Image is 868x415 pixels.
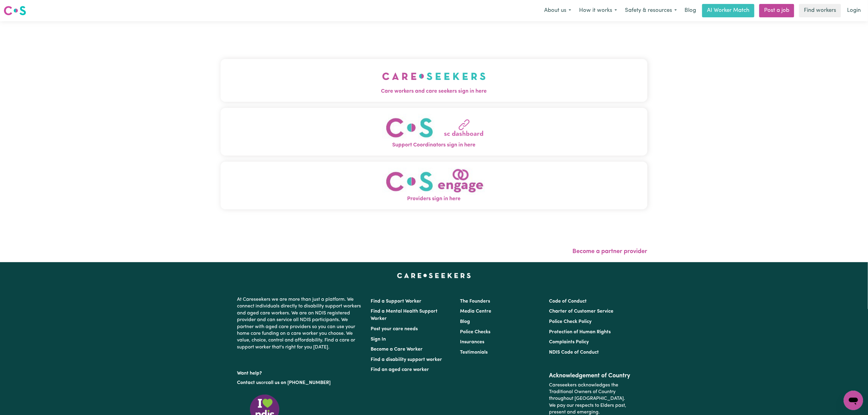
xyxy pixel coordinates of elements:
[843,4,864,17] a: Login
[549,319,592,324] a: Police Check Policy
[4,4,26,18] a: Careseekers logo
[221,141,647,149] span: Support Coordinators sign in here
[371,357,442,362] a: Find a disability support worker
[844,391,863,410] iframe: Button to launch messaging window, conversation in progress
[460,340,484,345] a: Insurances
[549,372,631,379] h2: Acknowledgement of Country
[575,4,621,17] button: How it works
[681,4,700,17] a: Blog
[266,380,331,385] a: call us on [PHONE_NUMBER]
[237,294,364,353] p: At Careseekers we are more than just a platform. We connect individuals directly to disability su...
[237,368,364,377] p: Want help?
[237,377,364,389] p: or
[371,347,423,352] a: Become a Care Worker
[799,4,841,17] a: Find workers
[237,380,261,385] a: Contact us
[549,340,589,345] a: Complaints Policy
[549,309,613,314] a: Charter of Customer Service
[397,273,471,278] a: Careseekers home page
[702,4,754,17] a: AI Worker Match
[460,330,490,334] a: Police Checks
[460,299,490,304] a: The Founders
[221,59,647,101] button: Care workers and care seekers sign in here
[549,330,611,334] a: Protection of Human Rights
[759,4,794,17] a: Post a job
[4,5,26,16] img: Careseekers logo
[221,87,647,95] span: Care workers and care seekers sign in here
[371,327,418,331] a: Post your care needs
[540,4,575,17] button: About us
[371,367,429,372] a: Find an aged care worker
[221,108,647,156] button: Support Coordinators sign in here
[371,299,422,304] a: Find a Support Worker
[573,249,647,255] a: Become a partner provider
[371,309,438,321] a: Find a Mental Health Support Worker
[460,309,491,314] a: Media Centre
[460,319,470,324] a: Blog
[621,4,681,17] button: Safety & resources
[221,195,647,203] span: Providers sign in here
[549,299,587,304] a: Code of Conduct
[221,162,647,209] button: Providers sign in here
[549,350,599,355] a: NDIS Code of Conduct
[371,337,386,342] a: Sign In
[460,350,488,355] a: Testimonials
